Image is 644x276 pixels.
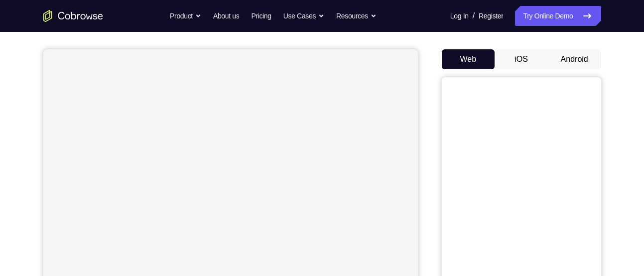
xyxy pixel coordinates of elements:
[495,49,548,69] button: iOS
[442,49,495,69] button: Web
[479,6,503,26] a: Register
[43,10,103,22] a: Go to the home page
[548,49,601,69] button: Android
[170,6,201,26] button: Product
[283,6,324,26] button: Use Cases
[213,6,239,26] a: About us
[450,6,469,26] a: Log In
[515,6,601,26] a: Try Online Demo
[251,6,271,26] a: Pricing
[336,6,377,26] button: Resources
[473,10,475,22] span: /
